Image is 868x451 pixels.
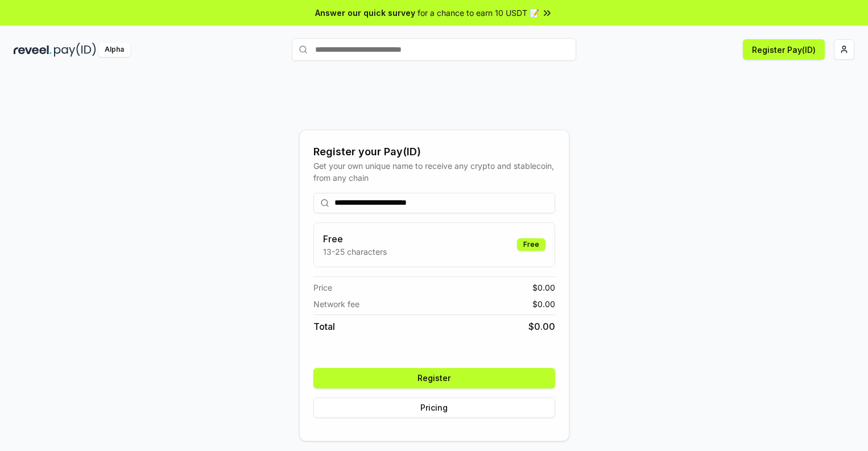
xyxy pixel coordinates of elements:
[528,320,555,333] span: $ 0.00
[517,238,545,251] div: Free
[743,39,825,60] button: Register Pay(ID)
[98,43,130,57] div: Alpha
[323,232,387,246] h3: Free
[313,282,332,293] span: Price
[313,320,335,333] span: Total
[313,160,555,184] div: Get your own unique name to receive any crypto and stablecoin, from any chain
[54,43,96,57] img: pay_id
[532,282,555,293] span: $ 0.00
[532,298,555,310] span: $ 0.00
[315,7,415,19] span: Answer our quick survey
[14,43,52,57] img: reveel_dark
[313,298,359,310] span: Network fee
[418,7,539,19] span: for a chance to earn 10 USDT 📝
[313,398,555,418] button: Pricing
[323,246,387,258] p: 13-25 characters
[313,368,555,388] button: Register
[313,144,555,160] div: Register your Pay(ID)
